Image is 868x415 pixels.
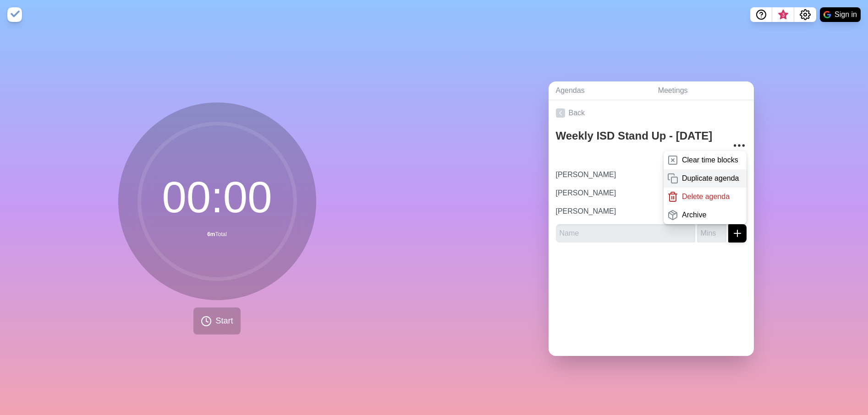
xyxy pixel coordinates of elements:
[697,224,726,243] input: Mins
[750,7,772,22] button: Help
[794,7,816,22] button: Settings
[215,315,233,327] span: Start
[682,173,739,184] p: Duplicate agenda
[7,7,22,22] img: timeblocks logo
[651,81,754,100] a: Meetings
[730,136,748,155] button: More
[193,307,240,334] button: Start
[549,81,651,100] a: Agendas
[552,166,682,184] input: Name
[556,224,695,243] input: Name
[682,210,706,221] p: Archive
[549,100,754,126] a: Back
[780,11,787,19] span: 3
[824,11,831,18] img: google logo
[682,155,738,166] p: Clear time blocks
[552,184,682,202] input: Name
[772,7,794,22] button: What’s new
[552,202,682,221] input: Name
[682,191,730,202] p: Delete agenda
[820,7,861,22] button: Sign in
